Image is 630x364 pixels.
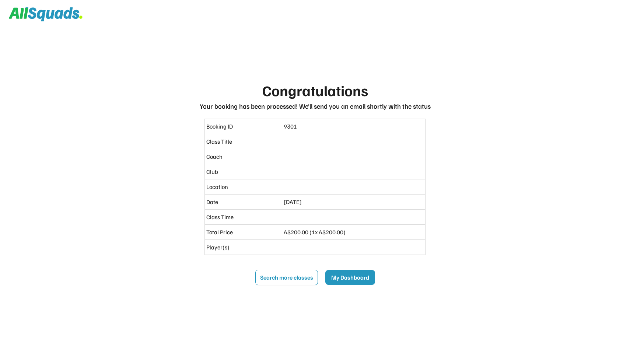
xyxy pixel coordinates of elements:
[206,167,280,176] div: Club
[200,101,431,111] div: Your booking has been processed! We’ll send you an email shortly with the status
[206,152,280,161] div: Coach
[206,182,280,191] div: Location
[284,228,424,237] div: A$200.00 (1x A$200.00)
[284,197,424,206] div: [DATE]
[206,228,280,237] div: Total Price
[206,243,280,252] div: Player(s)
[255,270,318,285] button: Search more classes
[284,122,424,131] div: 9301
[325,270,375,285] button: My Dashboard
[9,7,83,21] img: Squad%20Logo.svg
[206,213,280,221] div: Class Time
[262,79,368,101] div: Congratulations
[206,197,280,206] div: Date
[206,122,280,131] div: Booking ID
[206,137,280,146] div: Class Title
